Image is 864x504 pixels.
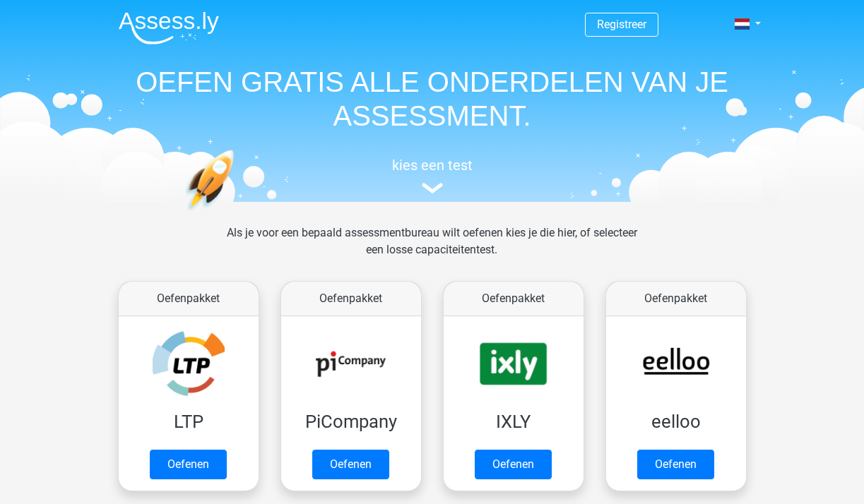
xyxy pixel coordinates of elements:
img: oefenen [185,150,289,277]
h1: OEFEN GRATIS ALLE ONDERDELEN VAN JE ASSESSMENT. [107,65,757,133]
a: Oefenen [637,450,714,479]
a: Oefenen [312,450,389,479]
img: Assessly [119,11,219,44]
h5: kies een test [107,157,757,174]
div: Als je voor een bepaald assessmentbureau wilt oefenen kies je die hier, of selecteer een losse ca... [215,224,649,275]
a: kies een test [107,157,757,194]
a: Registreer [597,18,646,31]
a: Oefenen [475,450,552,479]
img: assessment [422,183,443,193]
a: Oefenen [150,450,227,479]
